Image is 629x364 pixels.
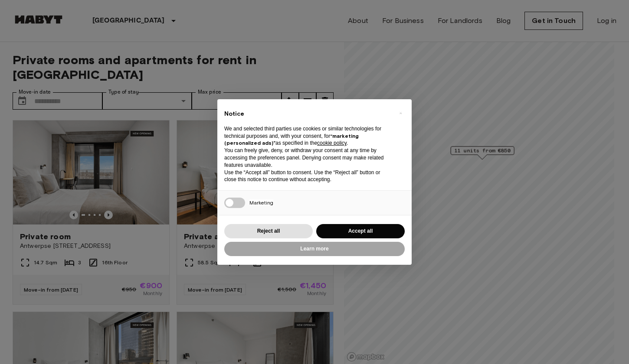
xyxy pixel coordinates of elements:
a: cookie policy [317,140,347,146]
span: Marketing [249,199,273,206]
span: × [399,108,402,118]
p: Use the “Accept all” button to consent. Use the “Reject all” button or close this notice to conti... [224,169,391,184]
button: Reject all [224,224,313,238]
button: Accept all [316,224,405,238]
h2: Notice [224,110,391,118]
button: Close this notice [393,106,407,120]
p: We and selected third parties use cookies or similar technologies for technical purposes and, wit... [224,125,391,147]
strong: “marketing (personalized ads)” [224,133,359,146]
button: Learn more [224,242,405,256]
p: You can freely give, deny, or withdraw your consent at any time by accessing the preferences pane... [224,147,391,169]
